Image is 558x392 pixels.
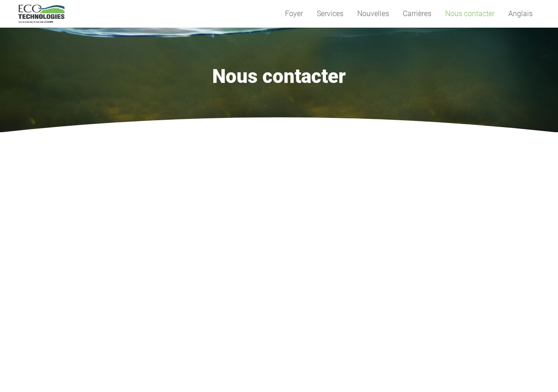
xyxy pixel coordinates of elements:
[357,9,389,18] span: Nouvelles
[18,65,540,88] h1: Nous contacter
[445,9,494,18] span: Nous contacter
[285,9,303,18] span: Foyer
[317,9,343,18] span: Services
[18,5,64,23] a: Logo - EcoTech-ASDR-RGB
[403,9,431,18] span: Carrières
[508,9,533,18] span: Anglais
